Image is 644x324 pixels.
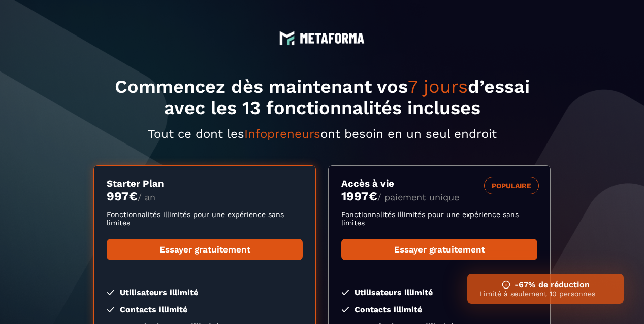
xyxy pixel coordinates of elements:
[107,178,303,189] h3: Starter Plan
[341,189,377,203] money: 1997
[93,76,551,119] h1: Commencez dès maintenant vos d’essai avec les 13 fonctionnalités incluses
[479,280,611,290] h3: -67% de réduction
[107,307,115,312] img: checked
[244,127,320,141] span: Infopreneurs
[300,33,365,44] img: logo
[341,307,349,312] img: checked
[341,239,537,260] a: Essayer gratuitement
[484,177,539,194] div: POPULAIRE
[502,280,510,289] img: ifno
[107,189,138,203] money: 997
[341,305,537,314] li: Contacts illimité
[341,287,537,297] li: Utilisateurs illimité
[107,210,303,227] p: Fonctionnalités illimités pour une expérience sans limites
[377,192,459,202] span: / paiement unique
[107,305,303,314] li: Contacts illimité
[107,290,115,295] img: checked
[479,290,611,298] p: Limité à seulement 10 personnes
[279,30,295,46] img: logo
[138,192,155,202] span: / an
[107,287,303,297] li: Utilisateurs illimité
[369,189,377,203] currency: €
[129,189,138,203] currency: €
[341,210,537,227] p: Fonctionnalités illimités pour une expérience sans limites
[341,178,537,189] h3: Accès à vie
[107,239,303,260] a: Essayer gratuitement
[408,76,468,97] span: 7 jours
[93,127,551,141] p: Tout ce dont les ont besoin en un seul endroit
[341,290,349,295] img: checked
